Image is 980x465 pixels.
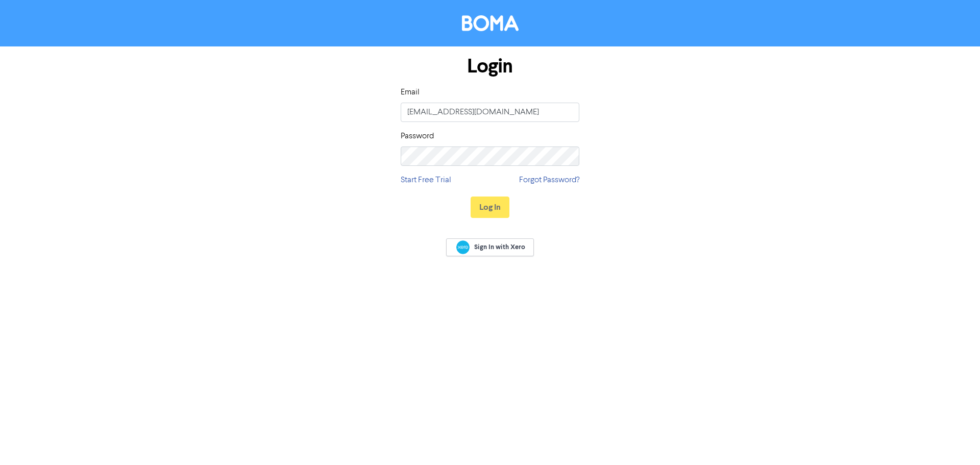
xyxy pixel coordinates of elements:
[471,197,509,218] button: Log In
[401,55,579,78] h1: Login
[519,174,579,186] a: Forgot Password?
[462,15,519,31] img: BOMA Logo
[401,174,451,186] a: Start Free Trial
[401,130,434,142] label: Password
[446,238,534,256] a: Sign In with Xero
[456,240,470,254] img: Xero logo
[474,242,525,252] span: Sign In with Xero
[401,86,420,99] label: Email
